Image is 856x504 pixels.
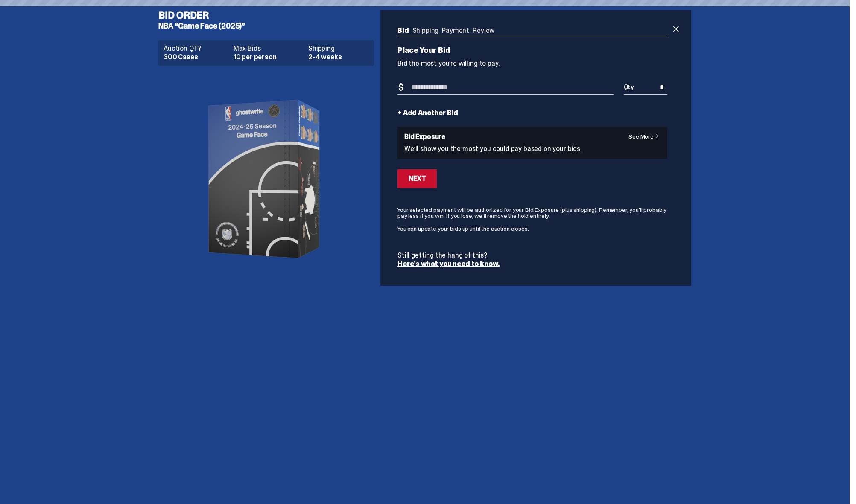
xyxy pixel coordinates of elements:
a: Here’s what you need to know. [397,259,500,268]
a: See More [628,133,664,139]
div: Next [409,175,426,182]
p: Bid the most you’re willing to pay. [397,60,667,67]
button: Next [397,169,437,188]
h4: Bid Order [158,10,380,20]
p: Still getting the hang of this? [397,252,667,259]
dd: 10 per person [234,54,303,61]
span: Qty [624,84,634,90]
dt: Max Bids [234,45,303,52]
dt: Auction QTY [164,45,228,52]
p: Place Your Bid [397,46,630,54]
h5: NBA “Game Face (2025)” [158,22,380,30]
dd: 2-4 weeks [308,54,368,61]
p: We’ll show you the most you could pay based on your bids. [404,145,660,152]
dd: 300 Cases [164,54,228,61]
span: $ [398,83,403,92]
a: Bid [397,26,409,35]
dt: Shipping [308,45,368,52]
h6: Bid Exposure [404,133,660,140]
img: product image [181,72,351,286]
p: You can update your bids up until the auction closes. [397,226,667,232]
p: Your selected payment will be authorized for your Bid Exposure (plus shipping). Remember, you’ll ... [397,207,667,219]
a: + Add Another Bid [397,110,458,116]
